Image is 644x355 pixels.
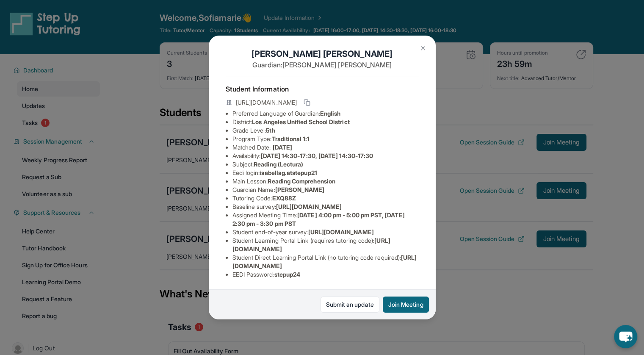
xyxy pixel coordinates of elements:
[308,228,373,236] span: [URL][DOMAIN_NAME]
[226,48,419,60] h1: [PERSON_NAME] [PERSON_NAME]
[254,161,303,168] span: Reading (Lectura)
[232,160,419,169] li: Subject :
[232,236,419,253] li: Student Learning Portal Link (requires tutoring code) :
[274,271,301,278] span: stepup24
[232,186,419,194] li: Guardian Name :
[226,60,419,70] p: Guardian: [PERSON_NAME] [PERSON_NAME]
[232,177,419,186] li: Main Lesson :
[232,109,419,118] li: Preferred Language of Guardian:
[273,144,292,151] span: [DATE]
[236,98,297,107] span: [URL][DOMAIN_NAME]
[232,253,419,270] li: Student Direct Learning Portal Link (no tutoring code required) :
[383,297,429,313] button: Join Meeting
[232,126,419,135] li: Grade Level:
[614,325,637,348] button: chat-button
[232,152,419,160] li: Availability:
[260,169,317,176] span: isabellag.atstepup21
[271,135,310,142] span: Traditional 1:1
[232,143,419,152] li: Matched Date:
[252,118,349,125] span: Los Angeles Unified School District
[276,203,342,210] span: [URL][DOMAIN_NAME]
[232,228,419,236] li: Student end-of-year survey :
[320,110,341,117] span: English
[232,270,419,279] li: EEDI Password :
[272,194,296,202] span: EXQ88Z
[268,177,335,185] span: Reading Comprehension
[232,202,419,211] li: Baseline survey :
[226,84,419,94] h4: Student Information
[232,211,405,227] span: [DATE] 4:00 pm - 5:00 pm PST, [DATE] 2:30 pm - 3:30 pm PST
[232,169,419,177] li: Eedi login :
[232,211,419,228] li: Assigned Meeting Time :
[232,194,419,202] li: Tutoring Code :
[232,118,419,126] li: District:
[260,152,373,159] span: [DATE] 14:30-17:30, [DATE] 14:30-17:30
[420,45,426,52] img: Close Icon
[232,135,419,143] li: Program Type:
[321,297,379,313] a: Submit an update
[266,127,275,134] span: 5th
[275,186,325,193] span: [PERSON_NAME]
[302,97,312,108] button: Copy link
